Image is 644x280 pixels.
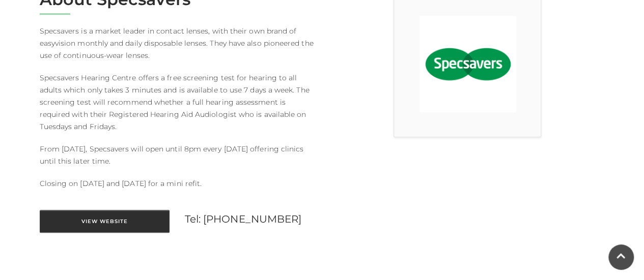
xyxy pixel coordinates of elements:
p: From [DATE], Specsavers will open until 8pm every [DATE] offering clinics until this later time. [40,143,315,167]
a: Tel: [PHONE_NUMBER] [185,213,302,225]
p: Closing on [DATE] and [DATE] for a mini refit. [40,177,315,190]
p: Specsavers is a market leader in contact lenses, with their own brand of easyvision monthly and d... [40,25,315,61]
a: View Website [40,210,170,233]
p: Specsavers Hearing Centre offers a free screening test for hearing to all adults which only takes... [40,72,315,133]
